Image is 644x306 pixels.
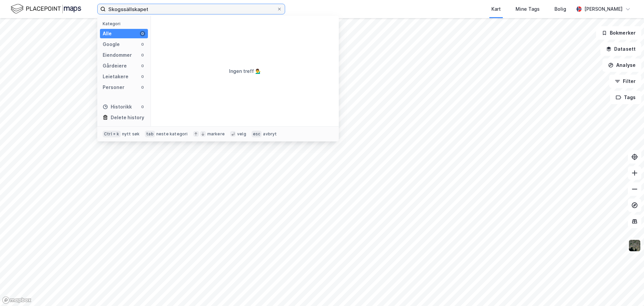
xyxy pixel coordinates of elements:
[103,103,132,111] div: Historikk
[554,5,566,13] div: Bolig
[140,42,145,47] div: 0
[103,73,128,81] div: Leietakere
[602,58,641,72] button: Analyse
[596,26,641,40] button: Bokmerker
[2,296,32,304] a: Mapbox homepage
[516,5,540,13] div: Mine Tags
[584,5,623,13] div: [PERSON_NAME]
[140,104,145,110] div: 0
[609,75,641,88] button: Filter
[103,21,148,26] div: Kategori
[263,131,277,137] div: avbryt
[140,52,145,58] div: 0
[229,67,261,75] div: Ingen treff 💁‍♂️
[610,274,644,306] iframe: Chat Widget
[11,3,81,15] img: logo.f888ab2527a4732fd821a326f86c7f29.svg
[103,83,124,91] div: Personer
[140,31,145,36] div: 0
[103,51,132,59] div: Eiendommer
[122,131,140,137] div: nytt søk
[491,5,501,13] div: Kart
[140,63,145,69] div: 0
[610,91,641,104] button: Tags
[145,131,155,137] div: tab
[237,131,246,137] div: velg
[140,74,145,79] div: 0
[600,42,641,56] button: Datasett
[106,4,277,14] input: Søk på adresse, matrikkel, gårdeiere, leietakere eller personer
[156,131,188,137] div: neste kategori
[252,131,262,137] div: esc
[628,239,641,252] img: 9k=
[103,40,120,48] div: Google
[207,131,225,137] div: markere
[103,131,121,137] div: Ctrl + k
[103,62,127,70] div: Gårdeiere
[140,85,145,90] div: 0
[103,30,112,38] div: Alle
[111,114,144,122] div: Delete history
